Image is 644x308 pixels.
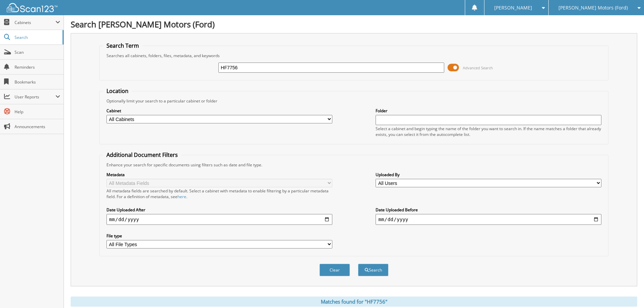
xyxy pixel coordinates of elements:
[71,19,637,30] h1: Search [PERSON_NAME] Motors (Ford)
[103,42,142,49] legend: Search Term
[15,79,60,85] span: Bookmarks
[463,65,493,70] span: Advanced Search
[15,34,59,40] span: Search
[106,172,332,177] label: Metadata
[376,172,601,177] label: Uploaded By
[376,207,601,213] label: Date Uploaded Before
[15,109,60,115] span: Help
[15,124,60,129] span: Announcements
[103,162,605,168] div: Enhance your search for specific documents using filters such as date and file type.
[106,214,332,225] input: start
[358,264,388,276] button: Search
[15,20,55,25] span: Cabinets
[106,233,332,239] label: File type
[15,94,55,100] span: User Reports
[106,108,332,114] label: Cabinet
[494,6,532,10] span: [PERSON_NAME]
[15,49,60,55] span: Scan
[558,6,628,10] span: [PERSON_NAME] Motors (Ford)
[71,297,637,307] div: Matches found for "HF7756"
[376,108,601,114] label: Folder
[103,98,605,104] div: Optionally limit your search to a particular cabinet or folder
[376,214,601,225] input: end
[103,87,132,95] legend: Location
[103,151,181,159] legend: Additional Document Filters
[15,64,60,70] span: Reminders
[7,3,57,12] img: scan123-logo-white.svg
[106,188,332,199] div: All metadata fields are searched by default. Select a cabinet with metadata to enable filtering b...
[376,126,601,137] div: Select a cabinet and begin typing the name of the folder you want to search in. If the name match...
[319,264,350,276] button: Clear
[106,207,332,213] label: Date Uploaded After
[177,194,186,199] a: here
[103,53,605,58] div: Searches all cabinets, folders, files, metadata, and keywords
